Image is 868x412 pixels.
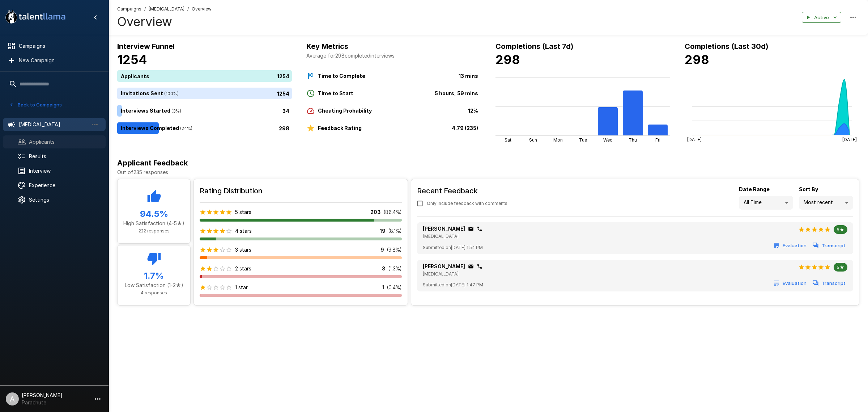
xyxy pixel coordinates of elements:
[772,278,808,289] button: Evaluation
[235,284,248,291] p: 1 star
[799,186,818,192] b: Sort By
[468,108,478,114] b: 12%
[117,52,147,67] b: 1254
[123,220,184,227] p: High Satisfaction (4-5★)
[277,89,289,97] p: 1254
[495,42,574,51] b: Completions (Last 7d)
[553,137,563,143] tspan: Mon
[139,228,170,234] span: 222 responses
[427,200,507,207] span: Only include feedback with comments
[282,107,289,114] p: 34
[235,246,251,253] p: 3 stars
[685,52,709,67] b: 298
[144,5,146,13] span: /
[452,125,478,131] b: 4.79 (235)
[117,14,212,29] h4: Overview
[477,226,482,232] div: Click to copy
[629,137,637,143] tspan: Thu
[417,185,513,197] h6: Recent Feedback
[529,137,537,143] tspan: Sun
[380,246,384,253] p: 9
[423,271,459,277] span: [MEDICAL_DATA]
[423,281,483,289] span: Submitted on [DATE] 1:47 PM
[505,137,511,143] tspan: Sat
[117,42,175,51] b: Interview Funnel
[811,240,847,251] button: Transcript
[384,209,402,216] p: ( 86.4 %)
[235,227,252,235] p: 4 stars
[811,278,847,289] button: Transcript
[318,90,353,96] b: Time to Start
[277,72,289,80] p: 1254
[603,137,613,143] tspan: Wed
[772,240,808,251] button: Evaluation
[435,90,478,96] b: 5 hours, 59 mins
[495,52,520,67] b: 298
[380,227,386,235] p: 19
[834,227,847,232] span: 5★
[423,263,465,270] p: [PERSON_NAME]
[306,52,481,59] p: Average for 298 completed interviews
[387,246,402,253] p: ( 3.8 %)
[370,209,381,216] p: 203
[318,125,362,131] b: Feedback Rating
[685,42,769,51] b: Completions (Last 30d)
[306,42,348,51] b: Key Metrics
[149,5,184,13] span: [MEDICAL_DATA]
[388,227,402,235] p: ( 8.1 %)
[235,265,251,272] p: 2 stars
[235,209,251,216] p: 5 stars
[468,226,474,232] div: Click to copy
[739,186,770,192] b: Date Range
[842,137,857,142] tspan: [DATE]
[382,265,386,272] p: 3
[200,185,402,197] h6: Rating Distribution
[117,6,141,12] u: Campaigns
[423,234,459,239] span: [MEDICAL_DATA]
[423,244,483,251] span: Submitted on [DATE] 1:54 PM
[459,73,478,79] b: 13 mins
[834,264,847,270] span: 5★
[318,108,372,114] b: Cheating Probability
[477,264,482,269] div: Click to copy
[802,12,841,23] button: Active
[387,284,402,291] p: ( 0.4 %)
[123,270,184,282] h5: 1.7 %
[423,225,465,232] p: [PERSON_NAME]
[468,264,474,269] div: Click to copy
[117,169,859,176] p: Out of 235 responses
[687,137,702,142] tspan: [DATE]
[318,73,365,79] b: Time to Complete
[117,159,188,167] b: Applicant Feedback
[192,5,212,13] span: Overview
[655,137,660,143] tspan: Fri
[187,5,189,13] span: /
[388,265,402,272] p: ( 1.3 %)
[141,290,167,295] span: 4 responses
[123,208,184,220] h5: 94.5 %
[579,137,587,143] tspan: Tue
[382,284,384,291] p: 1
[123,282,184,289] p: Low Satisfaction (1-2★)
[279,124,289,132] p: 298
[739,196,793,210] div: All Time
[799,196,853,210] div: Most recent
